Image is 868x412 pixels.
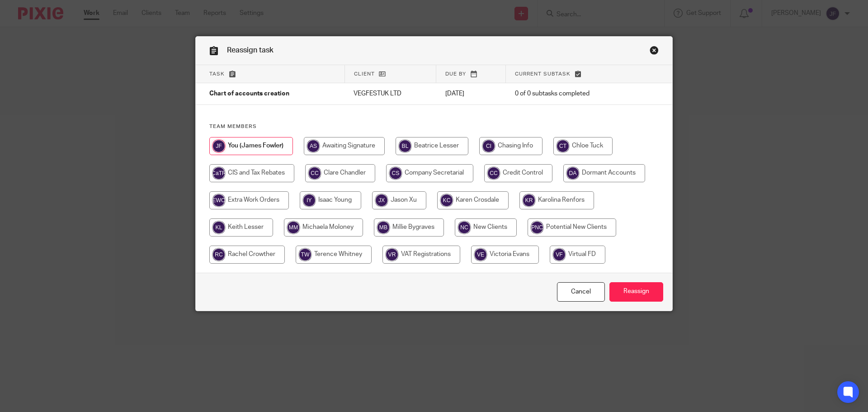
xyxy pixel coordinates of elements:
[445,71,466,76] span: Due by
[506,83,635,105] td: 0 of 0 subtasks completed
[209,91,289,97] span: Chart of accounts creation
[515,71,571,76] span: Current subtask
[445,89,497,98] p: [DATE]
[650,46,659,58] a: Close this dialog window
[354,89,427,98] p: VEGFESTUK LTD
[354,71,375,76] span: Client
[209,71,225,76] span: Task
[209,123,659,130] h4: Team members
[609,282,663,302] input: Reassign
[227,47,274,54] span: Reassign task
[557,282,605,302] a: Close this dialog window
